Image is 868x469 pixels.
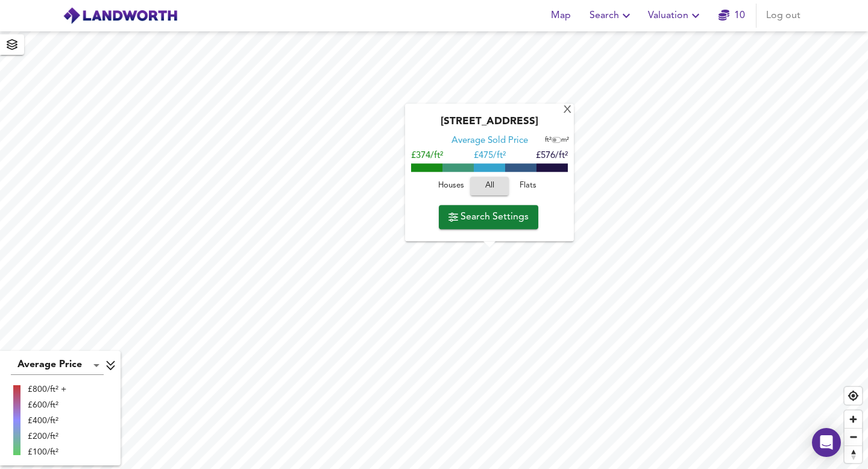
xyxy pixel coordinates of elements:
span: Map [546,7,575,24]
button: All [470,177,509,195]
span: Valuation [648,7,703,24]
span: £576/ft² [536,151,568,160]
div: Open Intercom Messenger [812,428,841,457]
span: Search Settings [448,209,529,225]
button: Zoom in [844,411,862,428]
span: ft² [545,137,552,143]
span: Log out [766,7,800,24]
button: Flats [509,177,547,195]
span: £374/ft² [411,151,443,160]
span: Flats [512,179,544,193]
span: All [476,179,503,193]
div: Average Price [11,356,104,375]
button: Log out [761,4,805,28]
span: £ 475/ft² [474,151,506,160]
button: Find my location [844,387,862,404]
div: Average Sold Price [451,135,528,147]
div: X [562,105,573,116]
img: logo [63,7,178,25]
div: £400/ft² [28,415,66,427]
div: £200/ft² [28,430,66,442]
div: £100/ft² [28,446,66,458]
a: 10 [719,7,745,24]
button: Search Settings [439,205,538,229]
button: 10 [712,4,751,28]
span: Houses [435,179,467,193]
span: Search [590,7,634,24]
div: £800/ft² + [28,383,66,395]
div: £600/ft² [28,399,66,411]
button: Search [585,4,638,28]
button: Reset bearing to north [844,445,862,463]
button: Houses [432,177,470,195]
button: Map [541,4,580,28]
button: Valuation [643,4,708,28]
button: Zoom out [844,428,862,445]
span: m² [561,137,569,143]
div: [STREET_ADDRESS] [411,116,568,135]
